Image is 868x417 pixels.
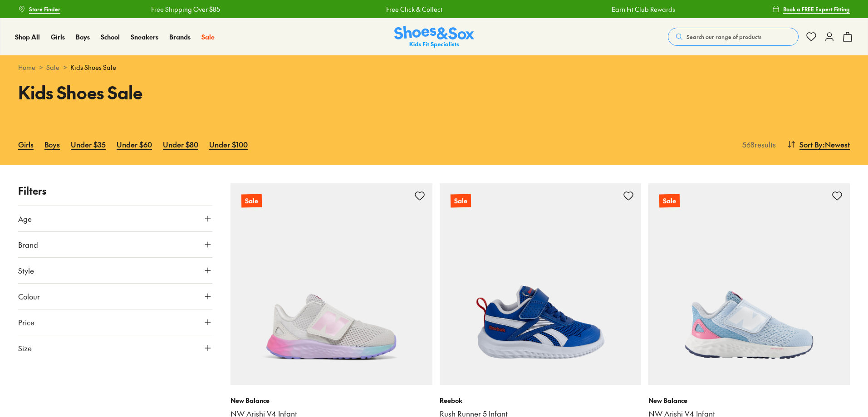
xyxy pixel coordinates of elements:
[18,63,35,72] a: Home
[44,134,60,154] a: Boys
[18,258,212,283] button: Style
[440,183,641,385] a: Sale
[241,194,262,208] p: Sale
[648,396,850,405] p: New Balance
[46,63,59,72] a: Sale
[18,79,423,105] h1: Kids Shoes Sale
[169,32,191,42] a: Brands
[230,396,432,405] p: New Balance
[131,32,158,41] span: Sneakers
[76,32,90,42] a: Boys
[151,5,220,14] a: Free Shipping Over $85
[18,232,212,257] button: Brand
[18,291,40,302] span: Colour
[739,139,776,150] p: 568 results
[51,32,65,42] a: Girls
[163,134,198,154] a: Under $80
[201,32,215,42] a: Sale
[29,5,60,13] span: Store Finder
[18,1,60,17] a: Store Finder
[117,134,152,154] a: Under $60
[70,63,116,72] span: Kids Shoes Sale
[394,26,474,48] img: SNS_Logo_Responsive.svg
[450,194,471,208] p: Sale
[131,32,158,42] a: Sneakers
[51,32,65,41] span: Girls
[687,33,761,41] span: Search our range of products
[648,183,850,385] a: Sale
[18,134,34,154] a: Girls
[18,317,34,328] span: Price
[18,63,850,72] div: > >
[71,134,106,154] a: Under $35
[18,335,212,361] button: Size
[18,284,212,309] button: Colour
[18,239,38,250] span: Brand
[18,206,212,231] button: Age
[15,32,40,41] span: Shop All
[101,32,120,42] a: School
[787,134,850,154] button: Sort By:Newest
[823,139,850,150] span: : Newest
[201,32,215,41] span: Sale
[18,309,212,335] button: Price
[18,343,32,353] span: Size
[783,5,850,13] span: Book a FREE Expert Fitting
[18,183,212,198] p: Filters
[209,134,248,154] a: Under $100
[18,213,32,224] span: Age
[76,32,90,41] span: Boys
[18,265,34,276] span: Style
[659,194,680,208] p: Sale
[101,32,120,41] span: School
[169,32,191,41] span: Brands
[230,183,432,385] a: Sale
[394,26,474,48] a: Shoes & Sox
[668,28,799,46] button: Search our range of products
[440,396,641,405] p: Reebok
[799,139,823,150] span: Sort By
[772,1,850,17] a: Book a FREE Expert Fitting
[612,5,675,14] a: Earn Fit Club Rewards
[15,32,40,42] a: Shop All
[386,5,442,14] a: Free Click & Collect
